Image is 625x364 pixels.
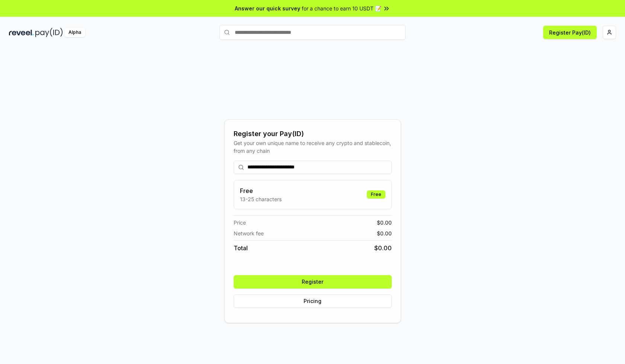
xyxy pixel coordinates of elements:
div: Free [367,190,385,199]
button: Pricing [234,294,392,308]
span: for a chance to earn 10 USDT 📝 [302,4,381,12]
div: Alpha [64,28,85,37]
button: Register [234,275,392,289]
span: Price [234,219,246,226]
span: Network fee [234,229,264,237]
span: $ 0.00 [377,229,392,237]
div: Get your own unique name to receive any crypto and stablecoin, from any chain [234,139,392,155]
span: Answer our quick survey [235,4,300,12]
h3: Free [240,186,282,195]
span: $ 0.00 [377,219,392,226]
p: 13-25 characters [240,195,282,203]
span: $ 0.00 [374,244,392,252]
img: reveel_dark [9,28,34,37]
div: Register your Pay(ID) [234,129,392,139]
button: Register Pay(ID) [543,26,597,39]
span: Total [234,244,248,252]
img: pay_id [35,28,63,37]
